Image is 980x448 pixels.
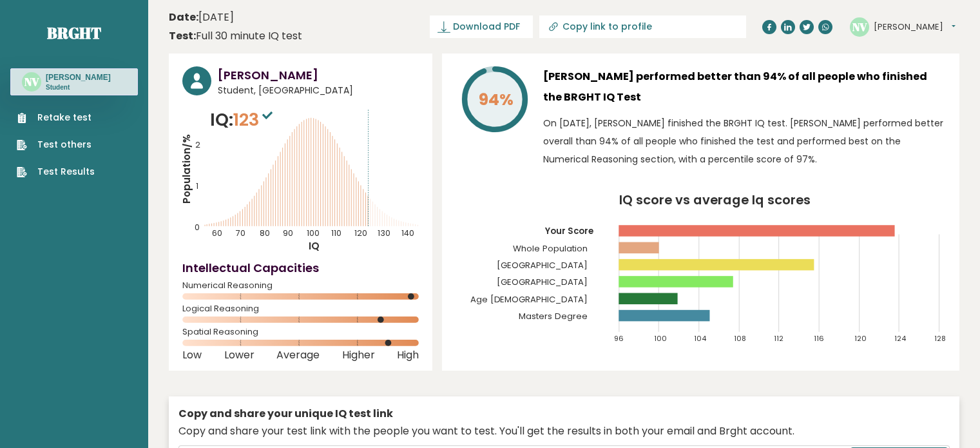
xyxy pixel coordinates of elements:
span: Low [182,353,202,358]
tspan: Population/% [180,134,193,204]
span: Higher [342,353,375,358]
tspan: 116 [814,333,825,344]
span: Logical Reasoning [182,306,419,311]
tspan: 80 [260,228,270,239]
h3: [PERSON_NAME] performed better than 94% of all people who finished the BRGHT IQ Test [543,66,946,108]
tspan: [GEOGRAPHIC_DATA] [497,277,588,289]
tspan: 1 [196,180,198,191]
tspan: Age [DEMOGRAPHIC_DATA] [470,293,588,306]
span: Numerical Reasoning [182,283,419,288]
tspan: 128 [935,333,946,344]
a: Test others [17,138,95,151]
tspan: Whole Population [514,242,588,255]
h4: Intellectual Capacities [182,259,419,277]
tspan: 2 [195,139,200,150]
tspan: 96 [614,333,624,344]
text: NV [24,74,39,89]
span: Student, [GEOGRAPHIC_DATA] [218,84,419,97]
tspan: 110 [331,228,341,239]
tspan: 100 [654,333,667,344]
div: Full 30 minute IQ test [169,28,302,44]
tspan: 120 [854,333,867,344]
h3: [PERSON_NAME] [218,66,419,84]
tspan: 0 [195,222,200,233]
b: Date: [169,10,198,24]
tspan: 130 [378,228,390,239]
tspan: Your Score [545,226,594,238]
tspan: 100 [307,228,320,239]
p: Student [46,83,111,92]
p: IQ: [210,107,276,133]
p: On [DATE], [PERSON_NAME] finished the BRGHT IQ test. [PERSON_NAME] performed better overall than ... [543,114,946,168]
tspan: 120 [354,228,367,239]
span: Spatial Reasoning [182,329,419,335]
tspan: IQ [309,239,320,253]
a: Retake test [17,111,95,124]
tspan: Masters Degree [519,310,588,322]
tspan: 124 [895,333,907,344]
a: Brght [47,23,101,43]
tspan: 112 [774,333,784,344]
h3: [PERSON_NAME] [46,72,111,83]
tspan: 90 [283,228,293,239]
tspan: [GEOGRAPHIC_DATA] [497,259,588,271]
span: Average [276,353,320,358]
tspan: IQ score vs average Iq scores [620,191,811,209]
span: 123 [233,108,276,131]
div: Copy and share your test link with the people you want to test. You'll get the results in both yo... [178,424,950,439]
text: NV [852,19,867,34]
span: High [397,353,419,358]
a: Test Results [17,165,95,179]
tspan: 70 [236,228,245,239]
tspan: 108 [735,333,747,344]
b: Test: [169,28,196,43]
span: Lower [224,353,255,358]
time: [DATE] [169,10,234,25]
button: [PERSON_NAME] [874,21,956,34]
tspan: 104 [695,333,707,344]
div: Copy and share your unique IQ test link [178,406,950,422]
tspan: 60 [213,228,223,239]
tspan: 140 [401,228,414,239]
tspan: 94% [479,88,514,111]
a: Download PDF [430,15,533,38]
span: Download PDF [453,20,520,34]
